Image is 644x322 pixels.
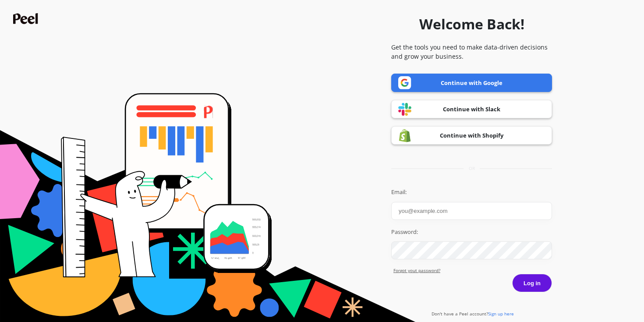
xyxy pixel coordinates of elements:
[391,202,552,220] input: you@example.com
[391,188,552,197] label: Email:
[391,42,552,61] p: Get the tools you need to make data-driven decisions and grow your business.
[398,76,411,89] img: Google logo
[391,165,552,172] div: or
[393,267,552,274] a: Forgot yout password?
[512,274,552,292] button: Log in
[432,311,514,317] a: Don't have a Peel account?Sign up here
[488,311,514,317] span: Sign up here
[13,13,40,24] img: Peel
[391,100,552,118] a: Continue with Slack
[391,74,552,92] a: Continue with Google
[391,228,552,237] label: Password:
[391,126,552,145] a: Continue with Shopify
[419,14,524,35] h1: Welcome Back!
[398,103,411,116] img: Slack logo
[398,129,411,142] img: Shopify logo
